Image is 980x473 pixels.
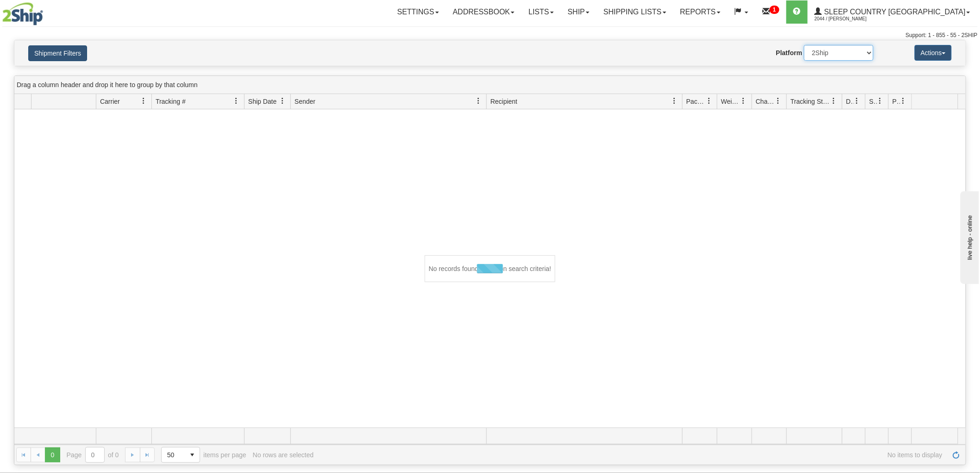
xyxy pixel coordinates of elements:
span: Packages [686,97,706,106]
a: Delivery Status filter column settings [849,93,865,109]
span: select [185,448,200,462]
span: 50 [167,450,179,460]
a: Recipient filter column settings [666,93,682,109]
a: Sender filter column settings [471,93,486,109]
span: No items to display [320,451,942,459]
span: Recipient [490,97,517,106]
iframe: chat widget [959,189,979,284]
span: Weight [721,97,741,106]
button: Actions [915,45,952,61]
div: grid grouping header [14,76,966,94]
div: No rows are selected [253,451,314,459]
span: 2044 / [PERSON_NAME] [815,14,884,24]
span: items per page [161,447,246,463]
a: Packages filter column settings [701,93,717,109]
a: Pickup Status filter column settings [896,93,911,109]
img: logo2044.jpg [2,2,43,25]
a: Shipment Issues filter column settings [873,93,888,109]
button: Shipment Filters [28,45,87,61]
span: Page sizes drop down [161,447,200,463]
span: Page of 0 [67,447,119,463]
a: Charge filter column settings [771,93,786,109]
a: Carrier filter column settings [136,93,151,109]
a: Lists [521,0,560,24]
div: live help - online [7,8,86,15]
span: Tracking Status [791,97,831,106]
span: Delivery Status [846,97,854,106]
div: Support: 1 - 855 - 55 - 2SHIP [2,32,978,39]
span: Charge [756,97,775,106]
a: 1 [755,0,786,24]
span: Ship Date [248,97,276,106]
span: Carrier [100,97,120,106]
a: Shipping lists [597,0,673,24]
span: Shipment Issues [869,97,877,106]
span: Tracking # [156,97,186,106]
a: Addressbook [446,0,522,24]
a: Tracking Status filter column settings [826,93,842,109]
a: Ship [561,0,597,24]
span: Page 0 [45,448,60,462]
span: Sleep Country [GEOGRAPHIC_DATA] [822,8,966,16]
label: Platform [776,48,803,57]
span: Sender [295,97,315,106]
a: Refresh [949,448,964,462]
a: Weight filter column settings [736,93,752,109]
a: Reports [673,0,728,24]
a: Settings [390,0,446,24]
a: Ship Date filter column settings [275,93,290,109]
sup: 1 [770,6,779,14]
a: Tracking # filter column settings [228,93,244,109]
a: Sleep Country [GEOGRAPHIC_DATA] 2044 / [PERSON_NAME] [808,0,977,24]
span: Pickup Status [892,97,900,106]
